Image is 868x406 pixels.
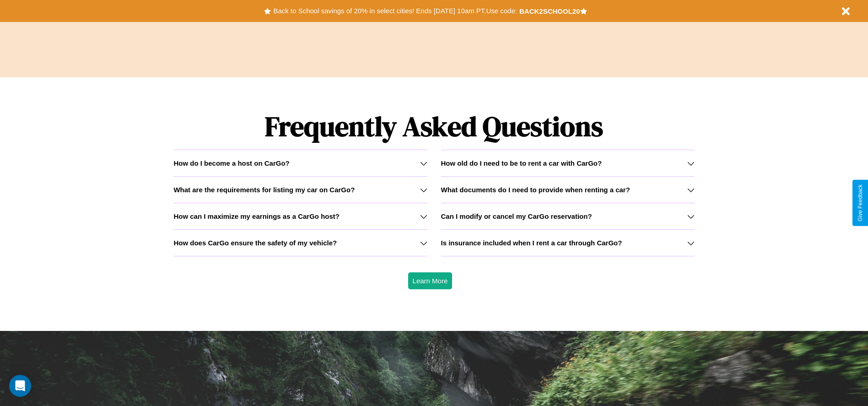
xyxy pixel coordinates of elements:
[9,375,31,397] div: Open Intercom Messenger
[441,239,622,247] h3: Is insurance included when I rent a car through CarGo?
[519,7,580,15] b: BACK2SCHOOL20
[173,159,289,167] h3: How do I become a host on CarGo?
[441,186,630,194] h3: What documents do I need to provide when renting a car?
[271,5,519,17] button: Back to School savings of 20% in select cities! Ends [DATE] 10am PT.Use code:
[857,184,863,222] div: Give Feedback
[173,239,337,247] h3: How does CarGo ensure the safety of my vehicle?
[408,272,453,289] button: Learn More
[441,159,602,167] h3: How old do I need to be to rent a car with CarGo?
[173,186,355,194] h3: What are the requirements for listing my car on CarGo?
[173,212,340,220] h3: How can I maximize my earnings as a CarGo host?
[441,212,592,220] h3: Can I modify or cancel my CarGo reservation?
[173,103,694,150] h1: Frequently Asked Questions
